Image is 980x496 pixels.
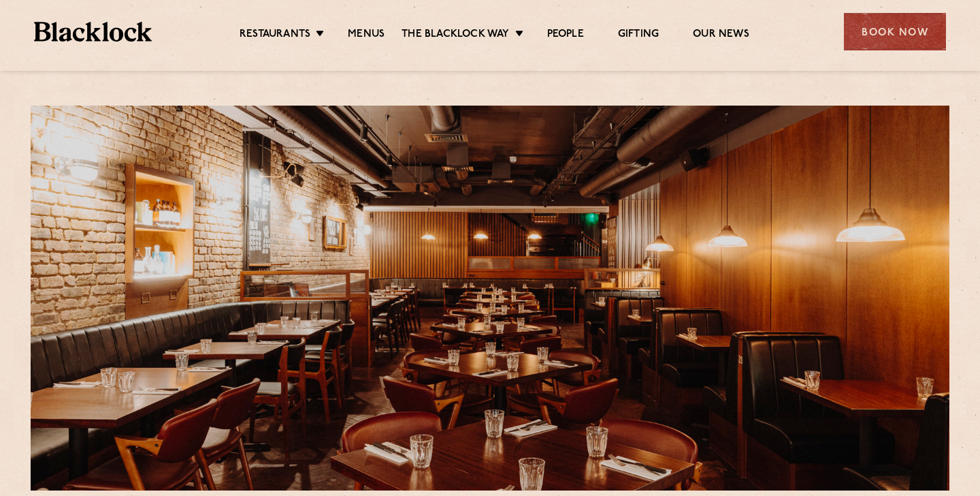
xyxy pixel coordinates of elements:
[547,28,584,43] a: People
[34,22,152,42] img: BL_Textured_Logo-footer-cropped.svg
[240,28,310,43] a: Restaurants
[348,28,385,43] a: Menus
[618,28,659,43] a: Gifting
[693,28,749,43] a: Our News
[844,13,946,50] div: Book Now
[402,28,509,43] a: The Blacklock Way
